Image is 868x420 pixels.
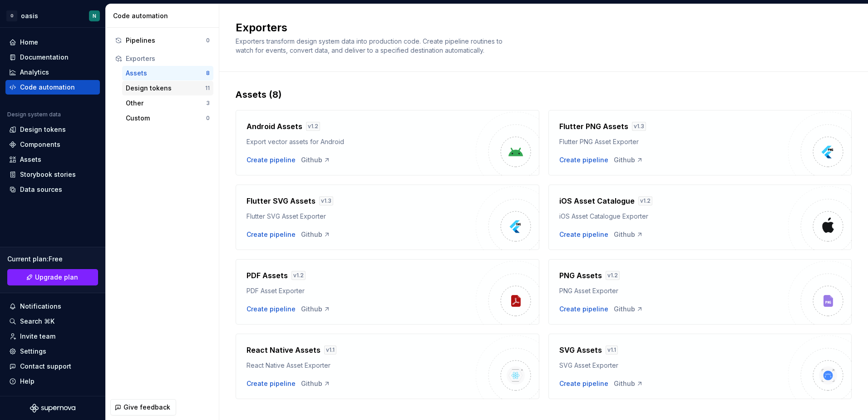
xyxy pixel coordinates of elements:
div: Pipelines [126,36,206,45]
button: Give feedback [110,399,176,415]
div: Assets (8) [236,88,852,101]
div: Assets [20,155,41,164]
div: iOS Asset Catalogue Exporter [559,212,789,221]
div: Flutter PNG Asset Exporter [559,137,789,146]
h4: PDF Assets [247,270,288,281]
button: Upgrade plan [7,269,98,285]
a: Github [614,230,643,239]
div: 0 [206,115,210,122]
div: v 1.2 [291,271,306,280]
div: Design tokens [126,84,205,93]
div: Assets [126,69,206,78]
a: Github [301,305,330,314]
div: Code automation [20,83,75,92]
div: Exporters [126,54,210,63]
div: Documentation [20,53,69,62]
div: Data sources [20,185,62,194]
button: Help [5,374,100,389]
div: v 1.3 [319,196,333,205]
div: React Native Asset Exporter [247,361,476,370]
h4: Flutter PNG Assets [559,121,628,132]
div: Code automation [113,11,215,20]
div: Flutter SVG Asset Exporter [247,212,476,221]
button: Create pipeline [247,305,296,314]
div: Create pipeline [559,305,608,314]
a: Github [301,155,330,165]
button: Assets8 [122,66,213,80]
div: v 1.2 [606,271,620,280]
a: Invite team [5,329,100,344]
div: Design system data [7,111,61,118]
div: Design tokens [20,125,66,134]
button: Design tokens11 [122,81,213,95]
div: Storybook stories [20,170,76,179]
div: 8 [206,70,210,77]
div: PDF Asset Exporter [247,286,476,295]
a: Data sources [5,182,100,197]
a: Analytics [5,65,100,80]
div: 11 [205,85,210,92]
div: 0 [206,37,210,44]
a: Github [614,305,643,314]
button: Notifications [5,299,100,314]
button: Contact support [5,359,100,374]
button: Create pipeline [247,230,296,239]
a: Home [5,35,100,50]
h4: iOS Asset Catalogue [559,195,635,206]
button: Create pipeline [247,379,296,388]
h4: Flutter SVG Assets [247,195,316,206]
a: Github [614,155,643,165]
div: Notifications [20,302,61,311]
button: Search ⌘K [5,314,100,329]
div: Components [20,140,60,149]
a: Documentation [5,50,100,65]
div: oasis [21,11,38,20]
button: Create pipeline [559,155,608,165]
a: Github [614,379,643,388]
button: Pipelines0 [111,33,213,48]
div: O [6,10,17,21]
button: Other3 [122,96,213,110]
button: OoasisN [2,6,104,25]
div: Current plan : Free [7,255,98,264]
div: Invite team [20,332,55,341]
a: Components [5,137,100,152]
button: Create pipeline [559,230,608,239]
div: Contact support [20,362,71,371]
div: Search ⌘K [20,317,54,326]
div: Github [301,379,330,388]
div: Other [126,99,206,108]
a: Settings [5,344,100,359]
div: SVG Asset Exporter [559,361,789,370]
div: v 1.3 [632,122,646,131]
h4: Android Assets [247,121,302,132]
button: Create pipeline [559,379,608,388]
a: Storybook stories [5,167,100,182]
svg: Supernova Logo [30,404,75,413]
a: Code automation [5,80,100,95]
div: v 1.1 [606,345,618,355]
h4: PNG Assets [559,270,602,281]
div: 3 [206,100,210,107]
div: Settings [20,347,46,356]
div: Create pipeline [247,155,296,165]
div: Export vector assets for Android [247,137,476,146]
button: Custom0 [122,111,213,125]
